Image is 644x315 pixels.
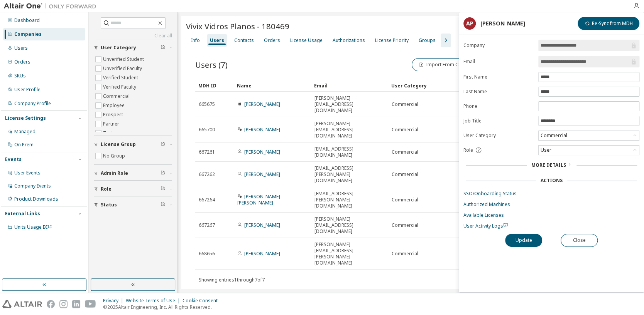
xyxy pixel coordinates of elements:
[419,37,436,44] div: Groups
[94,196,172,213] button: Status
[101,141,136,147] span: License Group
[103,55,145,64] label: Unverified Student
[314,121,385,139] span: [PERSON_NAME][EMAIL_ADDRESS][DOMAIN_NAME]
[199,127,215,133] span: 665700
[94,39,172,56] button: User Category
[101,186,112,192] span: Role
[561,234,598,247] button: Close
[314,241,385,266] span: [PERSON_NAME][EMAIL_ADDRESS][PERSON_NAME][DOMAIN_NAME]
[290,37,323,44] div: License Usage
[199,101,215,107] span: 665675
[103,101,126,110] label: Employee
[195,59,228,70] span: Users (7)
[392,222,418,228] span: Commercial
[463,59,534,65] label: Email
[392,127,418,133] span: Commercial
[198,79,231,92] div: MDH ID
[14,224,52,230] span: Units Usage BI
[94,136,172,153] button: License Group
[14,129,35,135] div: Managed
[392,251,418,257] span: Commercial
[161,170,165,176] span: Clear filter
[333,37,365,44] div: Authorizations
[463,201,639,208] a: Authorized Machines
[539,131,639,140] div: Commercial
[94,33,172,39] a: Clear all
[103,129,114,138] label: Trial
[199,171,215,178] span: 667262
[2,300,42,308] img: altair_logo.svg
[199,222,215,228] span: 667267
[14,170,41,176] div: User Events
[392,197,418,203] span: Commercial
[314,95,385,114] span: [PERSON_NAME][EMAIL_ADDRESS][DOMAIN_NAME]
[505,234,542,247] button: Update
[244,222,280,228] a: [PERSON_NAME]
[4,2,100,10] img: Altair One
[103,92,131,101] label: Commercial
[183,298,222,304] div: Cookie Consent
[103,298,126,304] div: Privacy
[101,170,128,176] span: Admin Role
[59,300,68,308] img: instagram.svg
[244,171,280,178] a: [PERSON_NAME]
[463,17,476,30] div: AP
[463,147,473,153] span: Role
[191,37,200,44] div: Info
[463,212,639,218] a: Available Licenses
[101,202,117,208] span: Status
[5,211,40,217] div: External Links
[5,115,46,121] div: License Settings
[412,58,470,71] button: Import From CSV
[14,17,40,23] div: Dashboard
[161,141,165,147] span: Clear filter
[14,101,51,107] div: Company Profile
[237,193,280,206] a: [PERSON_NAME] [PERSON_NAME]
[244,126,280,133] a: [PERSON_NAME]
[539,131,568,140] div: Commercial
[103,73,140,82] label: Verified Student
[375,37,409,44] div: License Priority
[14,45,28,51] div: Users
[103,64,144,73] label: Unverified Faculty
[47,300,55,308] img: facebook.svg
[186,21,289,32] span: Vivix Vidros Planos - 180469
[161,45,165,51] span: Clear filter
[539,146,639,155] div: User
[392,171,418,178] span: Commercial
[199,197,215,203] span: 667264
[244,149,280,155] a: [PERSON_NAME]
[14,59,30,65] div: Orders
[264,37,280,44] div: Orders
[244,250,280,257] a: [PERSON_NAME]
[314,191,385,209] span: [EMAIL_ADDRESS][PERSON_NAME][DOMAIN_NAME]
[539,146,552,154] div: User
[14,87,41,93] div: User Profile
[392,149,418,155] span: Commercial
[161,202,165,208] span: Clear filter
[14,196,58,202] div: Product Downloads
[72,300,80,308] img: linkedin.svg
[463,74,534,80] label: First Name
[392,101,418,107] span: Commercial
[126,298,183,304] div: Website Terms of Use
[103,119,121,129] label: Partner
[314,146,385,158] span: [EMAIL_ADDRESS][DOMAIN_NAME]
[463,42,534,49] label: Company
[314,165,385,184] span: [EMAIL_ADDRESS][PERSON_NAME][DOMAIN_NAME]
[14,142,34,148] div: On Prem
[94,181,172,198] button: Role
[103,304,222,310] p: © 2025 Altair Engineering, Inc. All Rights Reserved.
[237,79,308,92] div: Name
[103,110,125,119] label: Prospect
[314,216,385,235] span: [PERSON_NAME][EMAIL_ADDRESS][DOMAIN_NAME]
[480,20,525,27] div: [PERSON_NAME]
[541,178,563,184] div: Actions
[234,37,254,44] div: Contacts
[103,151,127,161] label: No Group
[531,162,566,168] span: More Details
[101,45,136,51] span: User Category
[85,300,96,308] img: youtube.svg
[199,276,265,283] span: Showing entries 1 through 7 of 7
[463,118,534,124] label: Job Title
